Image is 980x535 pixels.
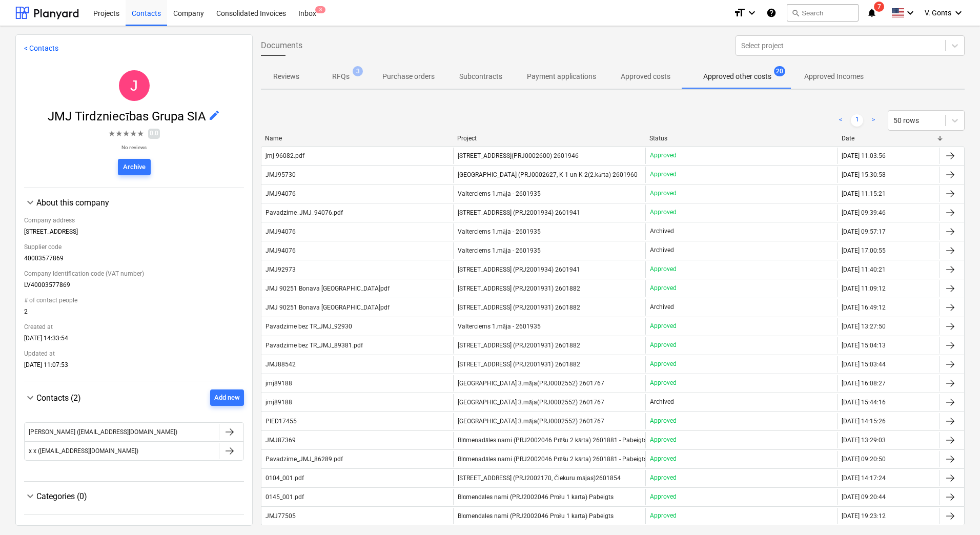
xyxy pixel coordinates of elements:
p: Approved Incomes [804,71,864,82]
div: 2 [24,308,244,319]
div: [DATE] 14:33:54 [24,335,244,346]
div: Contacts (2)Add new [24,406,244,473]
span: keyboard_arrow_down [24,196,36,209]
p: Approved costs [621,71,670,82]
div: 40003577869 [24,255,244,266]
div: [DATE] 13:27:50 [842,323,886,330]
div: [DATE] 14:15:26 [842,418,886,425]
div: [DATE] 11:40:21 [842,266,886,273]
p: Approved [650,322,677,331]
span: Valterciems 1.māja - 2601935 [458,323,540,331]
div: About this company [36,198,244,208]
a: < Contacts [24,44,58,52]
div: [DATE] 11:07:53 [24,361,244,373]
span: Ropažu ielas 3.māja(PRJ0002552) 2601767 [458,418,604,425]
span: Blūmendāles nami (PRJ2002046 Prūšu 1 kārta) Pabeigts [458,512,613,520]
div: Company address [24,213,244,228]
button: Archive [118,159,151,175]
p: Purchase orders [382,71,435,82]
p: Archived [650,303,674,312]
div: [DATE] 09:20:44 [842,493,886,501]
div: [DATE] 13:29:03 [842,437,886,444]
span: ★ [122,128,130,140]
p: Approved [650,265,677,274]
p: Approved [650,170,677,179]
div: [DATE] 09:57:17 [842,228,886,235]
div: Categories (0) [36,491,244,501]
div: Name [265,135,449,142]
p: Reviews [273,71,299,82]
div: Pavadzime_JMJ_86289.pdf [266,456,343,463]
div: Project [457,135,641,142]
div: jmj89188 [266,380,292,387]
span: keyboard_arrow_down [24,490,36,502]
div: Company Identification code (VAT number) [24,266,244,281]
span: Documents [261,39,302,52]
span: 3 [353,66,363,76]
div: [DATE] 15:04:13 [842,342,886,349]
span: Blūmenadāles nami (PRJ2002046 Prūšu 2 kārta) 2601881 - Pabeigts. Izmaksas neliekam. [458,437,704,444]
p: Approved [650,492,677,501]
a: Previous page [834,114,847,127]
span: Tumes iela (PRJ0002627, K-1 un K-2(2.kārta) 2601960 [458,171,637,179]
p: Approved [650,151,677,160]
div: 0104_001.pdf [266,475,304,482]
div: Categories (0) [24,490,244,502]
span: J [130,77,138,94]
div: JMJ 90251 Bonava [GEOGRAPHIC_DATA]pdf [266,285,390,292]
div: PIED17455 [266,418,297,425]
p: Approved [650,341,677,349]
p: Approved [650,455,677,463]
p: Approved [650,436,677,444]
div: JMJ94076 [266,190,296,197]
span: JMJ Tirdzniecības Grupa SIA [48,109,208,124]
div: Created at [24,319,244,335]
div: LV40003577869 [24,281,244,293]
span: 20 [774,66,785,76]
span: Valterciems 1.māja - 2601935 [458,228,540,236]
div: [DATE] 11:15:21 [842,190,886,197]
span: Blūmendāles nami (PRJ2002046 Prūšu 1 kārta) Pabeigts [458,493,613,501]
div: [DATE] 16:49:12 [842,304,886,311]
div: Pavadzime bez TR_JMJ_92930 [266,323,352,330]
span: Vienības gatve 24, E1 ēka(PRJ0002600) 2601946 [458,152,579,159]
div: Status [649,135,833,142]
button: Add new [210,389,244,406]
p: Subcontracts [459,71,502,82]
div: [DATE] 14:17:24 [842,475,886,482]
div: [STREET_ADDRESS] [24,228,244,239]
div: Updated at [24,346,244,361]
p: No reviews [108,144,160,151]
div: Supplier code [24,239,244,255]
div: [DATE] 11:03:56 [842,152,886,159]
div: [DATE] 19:23:12 [842,512,886,520]
div: JMJ 90251 Bonava [GEOGRAPHIC_DATA]pdf [266,304,390,311]
span: Mazā Robežu iela 2 (PRJ2001931) 2601882 [458,304,580,311]
span: Ropažu ielas 3.māja(PRJ0002552) 2601767 [458,399,604,406]
div: [DATE] 09:39:46 [842,209,886,216]
span: keyboard_arrow_down [24,392,36,404]
div: [DATE] 09:20:50 [842,456,886,463]
span: ★ [115,128,122,140]
p: Archived [650,398,674,406]
div: [PERSON_NAME] ([EMAIL_ADDRESS][DOMAIN_NAME]) [29,428,177,436]
p: Approved [650,189,677,198]
div: JMJ94076 [266,247,296,254]
span: Mazā Robežu iela 2 (PRJ2001931) 2601882 [458,342,580,349]
iframe: Chat Widget [929,486,980,535]
p: Archived [650,246,674,255]
p: Approved [650,511,677,520]
div: JMJ [119,70,150,101]
p: Payment applications [527,71,596,82]
span: edit [208,109,220,121]
span: 3 [315,6,325,13]
span: Mazā Robežu iela 2 (PRJ2001931) 2601882 [458,285,580,292]
span: Mazā Robežu iela 1 (PRJ2001934) 2601941 [458,266,580,273]
span: Blūmenadāles nami (PRJ2002046 Prūšu 2 kārta) 2601881 - Pabeigts. Izmaksas neliekam. [458,456,704,463]
span: ★ [108,128,115,140]
a: Page 1 is your current page [851,114,863,127]
div: About this company [24,196,244,209]
div: [DATE] 15:30:58 [842,171,886,178]
span: Mazā Robežu iela 1 (PRJ2001934) 2601941 [458,209,580,216]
